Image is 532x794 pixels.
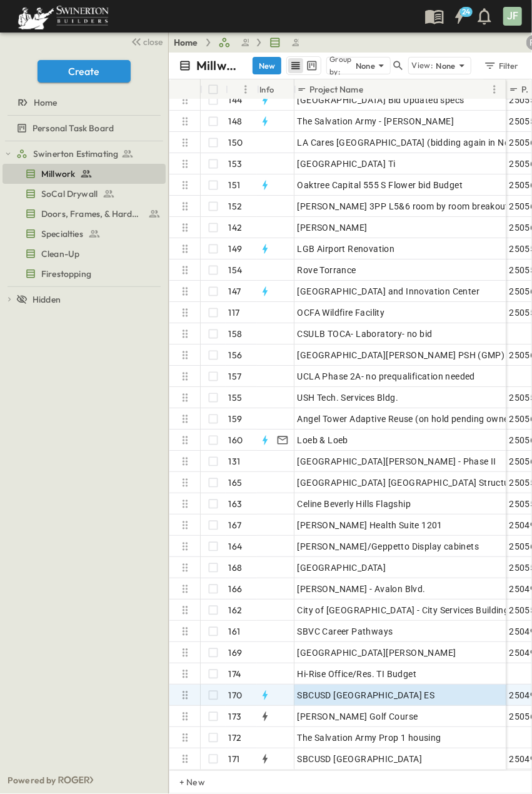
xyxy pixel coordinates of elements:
p: 165 [229,476,243,489]
span: OCFA Wildfire Facility [298,306,385,319]
span: SBCUSD [GEOGRAPHIC_DATA] [298,753,423,765]
button: row view [288,58,303,73]
a: Swinerton Estimating [16,145,163,163]
p: 160 [229,434,243,446]
p: 161 [229,625,241,638]
p: 174 [229,668,241,680]
p: 158 [229,328,243,340]
img: 6c363589ada0b36f064d841b69d3a419a338230e66bb0a533688fa5cc3e9e735.png [15,3,111,29]
span: close [144,36,163,48]
span: SoCal Drywall [41,188,98,200]
span: Doors, Frames, & Hardware [41,208,143,220]
p: View: [411,59,433,73]
a: Specialties [3,225,163,243]
span: [PERSON_NAME]/Geppetto Display cabinets [298,540,479,553]
p: 173 [229,710,242,723]
span: LGB Airport Renovation [298,243,395,255]
a: Home [3,94,163,111]
nav: breadcrumbs [174,36,306,49]
span: Oaktree Capital 555 S Flower bid Budget [298,179,463,191]
a: Home [174,36,198,49]
span: Personal Task Board [33,122,114,134]
button: JF [502,6,523,27]
p: 142 [229,221,243,234]
span: CSULB TOCA- Laboratory- no bid [298,328,433,340]
div: Clean-Uptest [3,244,166,264]
button: close [126,33,166,50]
p: None [436,59,456,72]
span: [GEOGRAPHIC_DATA][PERSON_NAME] - Phase II [298,455,496,468]
div: Firestoppingtest [3,264,166,284]
p: P-Code [521,83,528,96]
span: City of [GEOGRAPHIC_DATA] - City Services Building [298,604,509,616]
div: Info [257,79,294,99]
a: Doors, Frames, & Hardware [3,205,163,223]
span: Hi-Rise Office/Res. TI Budget [298,668,417,680]
button: Filter [479,57,522,74]
span: [PERSON_NAME] [298,221,368,234]
span: [PERSON_NAME] Golf Course [298,710,418,723]
div: SoCal Drywalltest [3,184,166,204]
span: Rove Torrance [298,264,356,276]
button: Menu [487,82,502,97]
span: Angel Tower Adaptive Reuse (on hold pending owner) [298,413,516,425]
a: Personal Task Board [3,119,163,137]
button: Sort [366,83,379,96]
p: 155 [229,391,243,404]
button: Menu [238,82,253,97]
p: 154 [229,264,243,276]
h6: 24 [462,7,471,17]
span: [GEOGRAPHIC_DATA] Ti [298,158,396,170]
p: 153 [229,158,243,170]
p: 147 [229,285,241,298]
button: Sort [231,83,244,96]
a: SoCal Drywall [3,185,163,203]
p: Project Name [309,83,363,96]
div: Specialtiestest [3,224,166,244]
p: 164 [229,540,243,553]
span: Clean-Up [41,248,79,260]
span: Swinerton Estimating [33,148,118,160]
div: # [226,79,257,99]
p: 163 [229,498,243,510]
span: [GEOGRAPHIC_DATA] Bid Updated specs [298,94,464,106]
p: 131 [229,455,241,468]
span: [GEOGRAPHIC_DATA] and Innovation Center [298,285,480,298]
div: Personal Task Boardtest [3,118,166,138]
span: Specialties [41,228,83,240]
span: USH Tech. Services Bldg. [298,391,399,404]
a: Clean-Up [3,245,163,263]
span: SBCUSD [GEOGRAPHIC_DATA] ES [298,689,435,701]
p: 117 [229,306,240,319]
p: 162 [229,604,243,616]
span: [GEOGRAPHIC_DATA][PERSON_NAME] [298,646,456,659]
button: New [253,57,281,74]
span: Loeb & Loeb [298,434,348,446]
span: [GEOGRAPHIC_DATA] [298,561,386,574]
span: [GEOGRAPHIC_DATA] [GEOGRAPHIC_DATA] Structure [298,476,518,489]
p: 170 [229,689,243,701]
span: [PERSON_NAME] - Avalon Blvd. [298,583,426,595]
p: 159 [229,413,243,425]
a: Millwork [269,36,299,49]
p: 157 [229,370,242,383]
p: 149 [229,243,243,255]
p: Group by: [329,53,353,78]
p: None [356,59,376,72]
span: The Salvation Army - [PERSON_NAME] [298,115,454,128]
span: SBVC Career Pathways [298,625,393,638]
span: Home [34,96,58,109]
button: Create [38,60,131,83]
span: UCLA Phase 2A- no prequalification needed [298,370,475,383]
p: 167 [229,519,242,531]
span: Hidden [33,293,61,306]
div: Swinerton Estimatingtest [3,144,166,164]
button: kanban view [304,58,319,73]
p: 166 [229,583,243,595]
div: Millworktest [3,164,166,184]
a: Millwork [3,165,163,183]
p: Millwork [196,57,238,74]
a: Swinerton Estimating [218,36,249,49]
div: table view [286,56,321,75]
p: 152 [229,200,243,213]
